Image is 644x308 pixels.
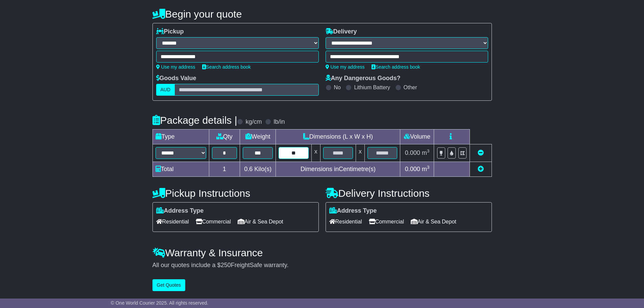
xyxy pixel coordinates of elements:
span: 250 [221,262,231,268]
a: Use my address [156,64,195,70]
td: 1 [209,162,240,177]
div: All our quotes include a $ FreightSafe warranty. [152,262,492,269]
a: Search address book [372,64,420,70]
span: 0.6 [244,166,253,172]
a: Remove this item [478,149,484,156]
h4: Begin your quote [152,8,492,20]
button: Get Quotes [152,279,186,291]
td: Dimensions in Centimetre(s) [276,162,400,177]
label: Address Type [329,207,377,215]
h4: Delivery Instructions [326,188,492,199]
a: Use my address [326,64,365,70]
label: Address Type [156,207,204,215]
span: © One World Courier 2025. All rights reserved. [111,300,209,306]
span: Air & Sea Depot [238,216,283,227]
label: Any Dangerous Goods? [326,75,401,82]
td: Type [152,129,209,144]
span: Residential [329,216,362,227]
span: Air & Sea Depot [411,216,456,227]
span: 0.000 [405,166,420,172]
label: Delivery [326,28,357,35]
sup: 3 [427,148,430,153]
h4: Pickup Instructions [152,188,319,199]
span: m [422,149,430,156]
span: 0.000 [405,149,420,156]
label: Pickup [156,28,184,35]
td: Total [152,162,209,177]
td: x [356,144,365,162]
td: Volume [400,129,434,144]
span: Commercial [369,216,404,227]
label: Lithium Battery [354,84,390,91]
label: No [334,84,341,91]
label: lb/in [273,118,285,126]
td: Weight [240,129,276,144]
label: AUD [156,84,175,96]
span: Commercial [196,216,231,227]
a: Search address book [202,64,251,70]
label: kg/cm [245,118,262,126]
a: Add new item [478,166,484,172]
h4: Warranty & Insurance [152,247,492,258]
span: m [422,166,430,172]
td: Kilo(s) [240,162,276,177]
label: Goods Value [156,75,196,82]
td: Dimensions (L x W x H) [276,129,400,144]
h4: Package details | [152,115,237,126]
td: Qty [209,129,240,144]
span: Residential [156,216,189,227]
label: Other [404,84,417,91]
sup: 3 [427,165,430,170]
td: x [311,144,320,162]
